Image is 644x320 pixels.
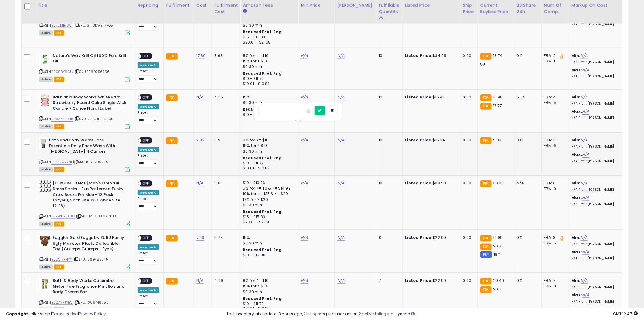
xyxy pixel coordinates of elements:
a: N/A [582,249,590,255]
span: All listings currently available for purchase on Amazon [39,30,53,36]
b: Reduced Prof. Rng. [243,296,283,301]
span: | SKU: MITCHBOGEN-1 XL [76,214,118,219]
div: Amazon AI [138,244,159,250]
small: FBA [480,103,492,110]
a: N/A [582,67,590,73]
div: 10 [379,137,397,143]
div: $10 - $10.76 [243,180,293,186]
div: Title [37,2,132,9]
div: N/A [517,180,537,186]
div: 6.6 [214,180,236,186]
span: | SKU: 1069796239 [73,159,108,164]
div: FBM: 5 [544,100,564,105]
div: $16.98 [405,94,456,100]
span: | SKU: 1069485645 [73,257,108,262]
span: OFF [141,236,151,241]
p: N/A Profit [PERSON_NAME] [572,256,622,261]
div: $15.64 [405,137,456,143]
a: N/A [582,151,590,158]
small: FBA [166,235,177,242]
b: [PERSON_NAME] Men's Colorful Dress Socks - Fun Patterned Funky Crew Socks For Men - 12 Pack (Styl... [53,180,127,210]
p: N/A Profit [PERSON_NAME] [572,101,622,106]
small: FBA [166,137,177,144]
div: 7 [379,278,397,283]
div: 0% [517,53,537,59]
a: N/A [301,278,308,284]
div: FBA: 8 [544,235,564,240]
div: $22.99 [405,278,456,283]
div: Current Buybox Price [480,2,512,15]
div: 15% [243,94,293,100]
div: Preset: [138,111,159,124]
div: 0% [517,278,537,283]
div: Preset: [138,154,159,167]
div: 15% for > $10 [243,143,293,148]
a: N/A [581,278,588,284]
div: 4.55 [214,94,236,100]
p: N/A Profit [PERSON_NAME] [572,22,622,27]
span: 16.98 [493,94,503,100]
b: Min: [572,53,581,59]
b: Listed Price: [405,235,433,240]
a: N/A [581,137,588,143]
div: Preset: [138,251,159,265]
p: N/A Profit [PERSON_NAME] [572,285,622,289]
b: Max: [572,195,582,201]
div: $20.01 - $21.68 [243,40,293,45]
div: $10 - $11.72 [243,301,293,307]
small: FBA [480,53,492,60]
strong: Copyright [6,311,28,317]
div: FBM: 5 [544,240,564,246]
span: All listings currently available for purchase on Amazon [39,77,53,82]
a: N/A [581,235,588,241]
div: 3.9 [214,137,236,143]
span: | SKU: GT-3DWE-7FO5 [74,23,113,28]
img: 51FGiuIUAvL._SL40_.jpg [39,235,51,247]
b: Fuggler Gold Fuggs by ZURU Funny Ugly Monster, Plush, Collectible, Toy (Grumpy Grumps - Eyes) [53,235,127,254]
a: N/A [337,94,345,100]
div: $10.01 - $10.83 [243,166,293,171]
div: FBM: 8 [544,283,564,289]
p: N/A Profit [PERSON_NAME] [572,60,622,64]
div: FBM: 1 [544,59,564,64]
span: 19.99 [493,235,503,240]
p: N/A Profit [PERSON_NAME] [572,144,622,149]
b: Bath & Body Works Cucumber Melon Fine Fragrance Mist 8oz and Body Cream 8oz [53,278,127,297]
div: 50% [517,94,537,100]
div: 0.00 [463,137,473,143]
div: $0.30 min [243,23,293,28]
div: 10 [379,53,397,59]
b: Min: [572,235,581,240]
div: 15% [243,235,293,240]
a: Terms of Use [52,311,78,317]
div: 17% for > $20 [243,197,293,202]
div: Min Price [301,2,332,9]
b: Max: [572,249,582,255]
small: FBA [480,137,492,144]
div: 0.00 [463,235,473,240]
div: ASIN: [39,1,130,35]
div: $0.30 min [243,149,293,154]
b: Bath and Body Works Face Essentials Daily Face Wash With [MEDICAL_DATA] 4 Ounces [49,137,123,156]
span: 20.31 [493,243,503,249]
span: 9.99 [493,137,502,143]
a: 2 active listings [359,311,389,317]
span: FBA [54,124,64,129]
div: ASIN: [39,180,130,226]
span: 20.5 [493,286,502,292]
p: N/A Profit [PERSON_NAME] [572,159,622,163]
span: FBA [54,222,64,227]
small: FBA [480,180,492,187]
div: 0.00 [463,278,473,283]
span: 20.49 [493,278,504,283]
div: 8% for <= $10 [243,137,293,143]
small: FBA [166,278,177,285]
div: $34.99 [405,53,456,59]
div: FBM: 6 [544,143,564,148]
div: Fulfillment [166,2,191,9]
div: 3.68 [214,53,236,59]
a: N/A [301,53,308,59]
div: Preset: [138,69,159,83]
div: Preset: [138,294,159,308]
span: 2025-08-10 12:47 GMT [613,311,638,317]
